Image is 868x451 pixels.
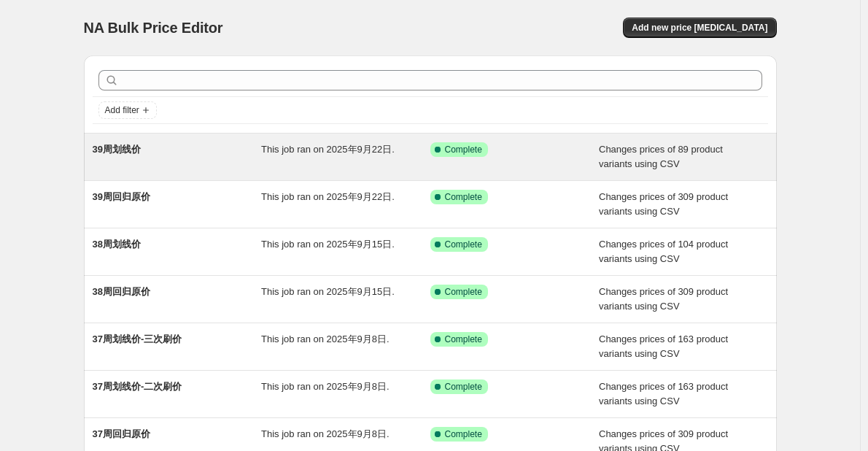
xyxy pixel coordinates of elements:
span: Complete [445,334,482,345]
span: Changes prices of 309 product variants using CSV [599,286,728,312]
span: 37周划线价-三次刷价 [93,334,182,344]
span: This job ran on 2025年9月15日. [261,239,395,250]
span: Add new price [MEDICAL_DATA] [632,22,767,34]
span: NA Bulk Price Editor [84,20,223,36]
span: 38周回归原价 [93,286,150,297]
span: Complete [445,381,482,393]
span: 39周回归原价 [93,191,150,202]
span: Complete [445,286,482,298]
span: 38周划线价 [93,239,141,250]
span: This job ran on 2025年9月8日. [261,381,390,392]
span: Changes prices of 104 product variants using CSV [599,239,728,264]
span: Changes prices of 163 product variants using CSV [599,381,728,406]
span: This job ran on 2025年9月8日. [261,334,390,344]
span: 37周划线价-二次刷价 [93,381,182,392]
button: Add new price [MEDICAL_DATA] [623,18,776,38]
span: This job ran on 2025年9月8日. [261,428,390,439]
span: Complete [445,239,482,250]
span: 39周划线价 [93,144,141,155]
span: Complete [445,428,482,440]
button: Add filter [98,101,157,119]
span: This job ran on 2025年9月15日. [261,286,395,297]
span: Changes prices of 89 product variants using CSV [599,144,723,169]
span: 37周回归原价 [93,428,150,439]
span: Complete [445,191,482,203]
span: Changes prices of 163 product variants using CSV [599,334,728,359]
span: This job ran on 2025年9月22日. [261,144,395,155]
span: Add filter [105,104,139,116]
span: Changes prices of 309 product variants using CSV [599,191,728,217]
span: Complete [445,144,482,155]
span: This job ran on 2025年9月22日. [261,191,395,202]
